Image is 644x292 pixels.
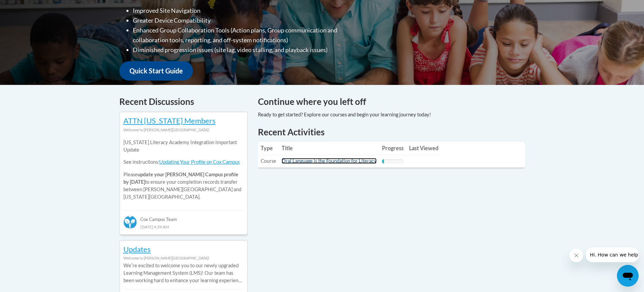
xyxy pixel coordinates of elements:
[123,139,244,154] p: [US_STATE] Literacy Academy Integration Important Update
[258,126,525,138] h1: Recent Activities
[261,158,276,164] span: Course
[159,159,240,165] a: Updating Your Profile on Cox Campus
[123,116,216,125] a: ATTN [US_STATE] Members
[279,141,379,155] th: Title
[258,141,279,155] th: Type
[282,158,377,164] a: Oral Language is the Foundation for Literacy
[258,95,525,108] h4: Continue where you left off
[123,210,244,223] div: Cox Campus Team
[123,134,244,206] div: Please to ensure your completion records transfer between [PERSON_NAME][GEOGRAPHIC_DATA] and [US_...
[123,254,244,262] div: Welcome to [PERSON_NAME][GEOGRAPHIC_DATA]!
[119,95,248,108] h4: Recent Discussions
[406,141,441,155] th: Last Viewed
[133,25,364,45] li: Enhanced Group Collaboration Tools (Action plans, Group communication and collaboration tools, re...
[123,223,244,230] div: [DATE] 4:39 AM
[586,247,639,262] iframe: Message from company
[119,61,193,81] a: Quick Start Guide
[133,6,364,16] li: Improved Site Navigation
[570,249,583,262] iframe: Close message
[123,126,244,134] div: Welcome to [PERSON_NAME][GEOGRAPHIC_DATA]!
[379,141,406,155] th: Progress
[617,265,639,287] iframe: Button to launch messaging window
[123,216,137,229] img: Cox Campus Team
[133,45,364,55] li: Diminished progression issues (site lag, video stalling, and playback issues)
[382,159,384,164] div: Progress, %
[123,262,244,284] p: Weʹre excited to welcome you to our newly upgraded Learning Management System (LMS)! Our team has...
[4,5,55,10] span: Hi. How can we help?
[123,158,244,166] p: See instructions:
[123,245,151,254] a: Updates
[123,172,238,185] b: update your [PERSON_NAME] Campus profile by [DATE]
[133,16,364,25] li: Greater Device Compatibility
